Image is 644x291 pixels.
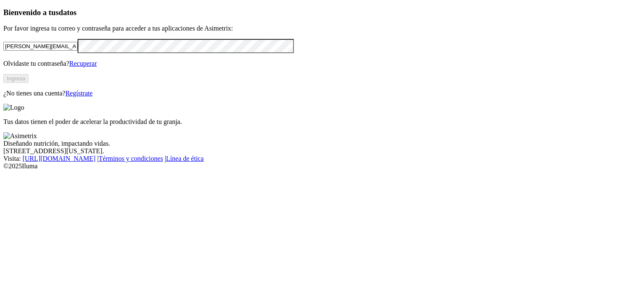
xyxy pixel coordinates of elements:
span: datos [59,8,77,17]
a: Regístrate [65,90,93,97]
img: Logo [3,104,24,111]
p: Por favor ingresa tu correo y contraseña para acceder a tus aplicaciones de Asimetrix: [3,25,641,32]
a: Términos y condiciones [99,155,163,162]
p: Tus datos tienen el poder de acelerar la productividad de tu granja. [3,118,641,126]
input: Tu correo [3,42,78,51]
div: [STREET_ADDRESS][US_STATE]. [3,147,641,155]
a: [URL][DOMAIN_NAME] [23,155,96,162]
a: Recuperar [69,60,97,67]
p: ¿No tienes una cuenta? [3,90,641,97]
div: © 2025 Iluma [3,162,641,170]
div: Visita : | | [3,155,641,162]
img: Asimetrix [3,132,37,140]
button: Ingresa [3,74,29,83]
p: Olvidaste tu contraseña? [3,60,641,67]
div: Diseñando nutrición, impactando vidas. [3,140,641,147]
a: Línea de ética [166,155,204,162]
h3: Bienvenido a tus [3,8,641,17]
